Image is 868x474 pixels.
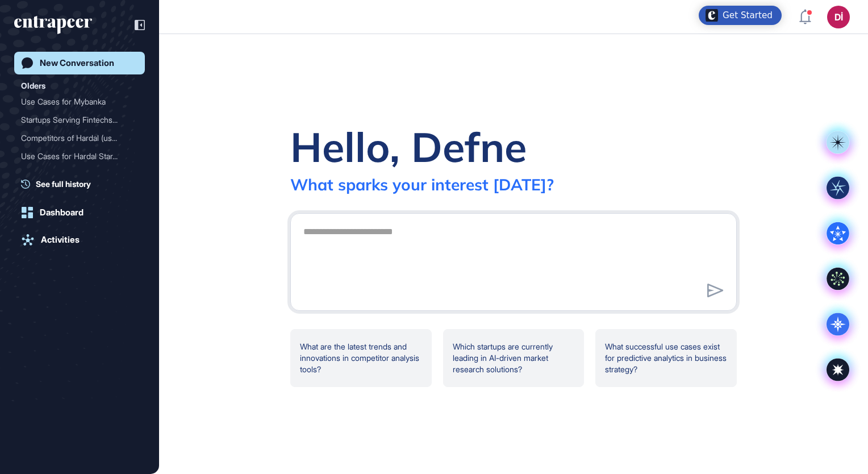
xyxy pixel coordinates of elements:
[21,129,138,147] div: Competitors of Hardal (usehardal.com)
[595,329,737,387] div: What successful use cases exist for predictive analytics in business strategy?
[443,329,585,387] div: Which startups are currently leading in AI-driven market research solutions?
[21,147,138,165] div: Use Cases for Hardal Startup
[40,58,114,68] div: New Conversation
[14,16,92,34] div: entrapeer-logo
[21,129,129,147] div: Competitors of Hardal (us...
[290,329,432,387] div: What are the latest trends and innovations in competitor analysis tools?
[21,79,45,93] div: Olders
[723,10,773,21] div: Get Started
[21,178,145,190] a: See full history
[706,9,718,22] img: launcher-image-alternative-text
[14,52,145,74] a: New Conversation
[14,201,145,224] a: Dashboard
[827,6,850,28] button: Dİ
[36,178,91,190] span: See full history
[40,207,84,218] div: Dashboard
[21,111,138,129] div: Startups Serving Fintechs and Financial Institutions
[41,235,80,245] div: Activities
[699,6,782,25] div: Open Get Started checklist
[21,111,129,129] div: Startups Serving Fintechs...
[21,93,129,111] div: Use Cases for Mybanka
[21,93,138,111] div: Use Cases for Mybanka
[14,228,145,251] a: Activities
[290,121,527,172] div: Hello, Defne
[21,147,129,165] div: Use Cases for Hardal Star...
[290,174,554,194] div: What sparks your interest [DATE]?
